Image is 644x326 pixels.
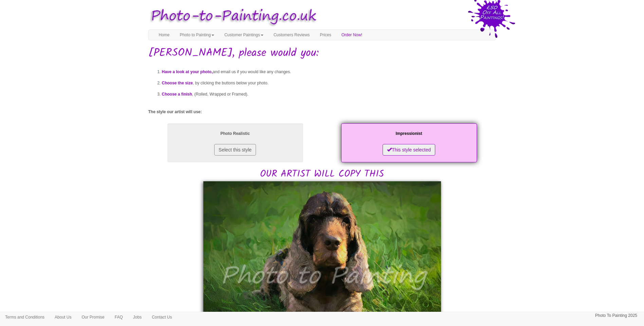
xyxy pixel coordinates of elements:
[147,312,177,322] a: Contact Us
[315,30,336,40] a: Prices
[76,312,109,322] a: Our Promise
[348,130,470,137] p: Impressionist
[148,47,496,59] h1: [PERSON_NAME], please would you:
[148,122,496,180] h2: OUR ARTIST WILL COPY THIS
[214,144,256,156] button: Select this style
[336,30,367,40] a: Order Now!
[269,30,315,40] a: Customers Reviews
[175,30,219,40] a: Photo to Painting
[383,144,435,156] button: This style selected
[145,3,319,29] img: Photo to Painting
[50,312,76,322] a: About Us
[154,30,175,40] a: Home
[128,312,147,322] a: Jobs
[174,130,296,137] p: Photo Realistic
[162,89,496,100] li: , (Rolled, Wrapped or Framed).
[162,92,192,97] span: Choose a finish
[162,69,213,74] span: Have a look at your photo,
[219,30,269,40] a: Customer Paintings
[110,312,128,322] a: FAQ
[595,312,637,319] p: Photo To Painting 2025
[148,109,202,115] label: The style our artist will use:
[162,78,496,89] li: , by clicking the buttons below your photo.
[162,81,193,85] span: Choose the size
[162,66,496,78] li: and email us if you would like any changes.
